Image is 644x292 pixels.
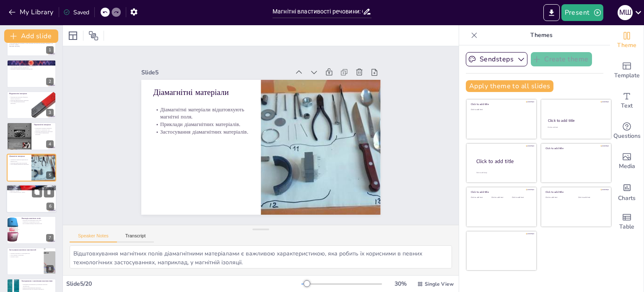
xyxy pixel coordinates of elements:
span: Text [621,101,633,110]
button: М Ш [618,4,633,21]
button: Add slide [4,29,58,43]
div: 1 [7,29,56,56]
span: Single View [425,281,454,287]
div: Add a table [610,207,644,237]
div: Click to add text [471,109,531,111]
p: Застосування діамагнітних матеріалів. [9,163,29,165]
div: Click to add title [471,190,531,194]
p: Приклади діамагнітних матеріалів. [9,162,29,164]
div: Click to add text [578,197,605,199]
div: Click to add text [491,197,510,199]
div: https://cdn.sendsteps.com/images/logo/sendsteps_logo_white.pnghttps://cdn.sendsteps.com/images/lo... [7,122,56,150]
p: Themes [481,25,602,45]
div: Get real-time input from your audience [610,116,644,146]
div: https://cdn.sendsteps.com/images/logo/sendsteps_logo_white.pnghttps://cdn.sendsteps.com/images/lo... [6,184,57,213]
div: https://cdn.sendsteps.com/images/logo/sendsteps_logo_white.pnghttps://cdn.sendsteps.com/images/lo... [7,91,56,119]
p: Ферромагнітні, парамагнітні та діамагнітні матеріали. [9,65,54,67]
p: Важливість вивчення магнітних властивостей. [9,68,54,70]
p: Закріплення знань про магнітні властивості. [21,289,54,290]
div: https://cdn.sendsteps.com/images/logo/sendsteps_logo_white.pnghttps://cdn.sendsteps.com/images/lo... [7,154,56,182]
p: Застосування гіпотези Ампера. [9,192,54,193]
div: Click to add text [512,197,531,199]
button: Apply theme to all slides [466,80,553,92]
p: Діамагнітні матеріали [164,65,260,96]
p: Гіпотеза [PERSON_NAME] пояснює взаємодію струмів і магнітних полів. [9,188,54,190]
p: Проведення експериментів для вивчення магнітних властивостей. [21,284,54,287]
input: Insert title [273,5,363,18]
div: Click to add title [545,147,605,150]
p: Діамагнітні матеріали [9,155,29,158]
button: Create theme [531,52,592,66]
div: Saved [63,8,89,16]
button: Sendsteps [466,52,527,66]
p: Ферромагнітні матеріали зберігають магнітні властивості. [9,96,29,99]
p: Generated with [URL] [9,46,54,47]
p: Застосування взаємодії магнітних полів. [21,223,54,224]
div: 8 [46,265,54,273]
button: Delete Slide [44,187,54,197]
p: Парамагнітні матеріали виявляють властивості в магнітному полі. [34,128,54,131]
span: Media [619,162,635,171]
button: Present [561,4,603,21]
div: Click to add title [548,118,604,123]
div: Click to add text [545,197,572,199]
textarea: Відштовхування магнітних полів діамагнітними матеріалами є важливою характеристикою, яка робить ї... [70,245,452,268]
p: Діамагнітні матеріали відштовхують магнітні поля. [9,159,29,162]
div: Click to add body [476,171,529,174]
span: Position [88,31,99,41]
div: 8 [7,247,56,275]
div: Add text boxes [610,86,644,116]
p: Застосування магнітних властивостей. [9,66,54,68]
button: Export to PowerPoint [543,4,560,21]
div: Slide 5 [156,45,303,84]
p: Гіпотеза Ампера [9,186,54,189]
button: My Library [6,5,57,19]
div: Change the overall theme [610,25,644,55]
span: Questions [613,132,641,141]
div: Layout [66,29,80,42]
div: 6 [47,203,54,210]
button: Duplicate Slide [32,187,42,197]
p: Приклади діамагнітних матеріалів. [157,98,252,126]
p: Відкриття Ампера. [9,190,54,192]
div: 4 [46,140,54,148]
span: Template [614,71,640,80]
p: Магнітні властивості визначаються реакцією на магнітні поля. [9,63,54,65]
p: У цій презентації ми розглянемо основи магнітних властивостей речовини, принципи їх дії та гіпоте... [9,42,54,45]
div: Click to add text [471,197,490,199]
div: 7 [7,216,56,244]
button: Speaker Notes [70,233,117,242]
span: Table [619,222,634,231]
p: Магнітні записи. [9,256,42,258]
p: Застосування парамагнітних матеріалів. [34,132,54,135]
p: Магнітні властивості в електродвигунах. [9,253,42,254]
div: Add charts and graphs [610,176,644,207]
p: Взаємодія магнітних полів [21,218,54,220]
p: Приклади ферромагнітних матеріалів. [9,100,29,101]
div: 3 [46,109,54,116]
div: Click to add text [548,126,603,129]
p: Притягуючі та відштовхуючі сили. [21,221,54,223]
div: Slide 5 / 20 [66,280,301,288]
div: 7 [46,234,54,242]
div: Add ready made slides [610,55,644,86]
div: https://cdn.sendsteps.com/images/logo/sendsteps_logo_white.pnghttps://cdn.sendsteps.com/images/lo... [7,60,56,87]
div: 1 [46,46,54,54]
button: Transcript [117,233,154,242]
p: Застосування в генераторах. [9,254,42,256]
div: Add images, graphics, shapes or video [610,146,644,176]
p: Парамагнітні матеріали [34,124,54,126]
p: Магнітні поля взаємодіють між собою. [21,220,54,221]
div: 30 % [390,280,410,288]
p: Що таке магнітні властивості? [9,61,54,64]
span: Theme [617,41,636,50]
p: Застосування діамагнітних матеріалів. [156,106,251,133]
p: Вивчення ферромагнітних матеріалів. [21,287,54,289]
div: 5 [46,171,54,179]
div: 2 [46,78,54,85]
div: Click to add title [545,190,605,194]
div: Click to add title [471,103,531,106]
p: Приклади парамагнітних матеріалів. [34,131,54,132]
p: Діамагнітні матеріали відштовхують магнітні поля. [158,84,255,118]
p: Експерименти з магнітними властивостями [21,280,54,282]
